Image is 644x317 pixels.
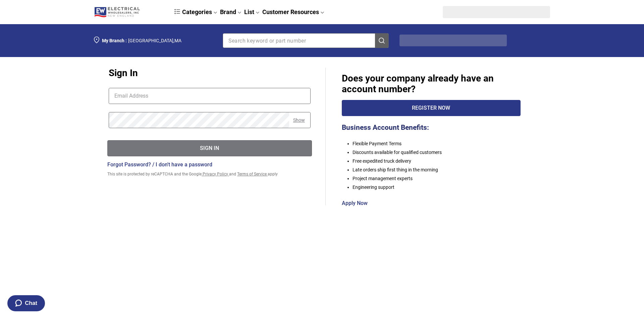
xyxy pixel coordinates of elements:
[399,35,550,46] div: Section row
[94,6,162,18] a: Logo
[293,117,305,123] span: Show
[342,123,467,131] div: Business Account Benefits:
[107,68,312,78] div: Sign In
[223,34,365,48] input: Clear search fieldSearch Products
[342,104,520,112] div: Register Now
[353,139,510,148] li: Flexible Payment Terms
[109,88,310,104] input: Email Address
[94,6,143,18] img: Logo
[7,295,46,312] button: Chat
[375,34,388,48] button: Search Products
[94,29,399,52] div: Section row
[109,112,289,128] input: Show
[25,300,37,306] span: Chat
[174,8,217,15] a: Categories
[102,38,127,43] span: My Branch :
[368,6,550,18] div: Section row
[128,38,181,43] span: [GEOGRAPHIC_DATA] , MA
[94,29,550,52] div: Section row
[244,8,260,15] a: List
[107,140,312,156] button: Sign In
[262,8,324,15] a: Customer Resources
[220,8,241,15] a: Brand
[342,73,521,95] div: Does your company already have an account number?
[108,144,312,153] div: Sign In
[342,100,521,116] button: Register Now
[174,9,180,14] img: dcb64e45f5418a636573a8ace67a09fc.svg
